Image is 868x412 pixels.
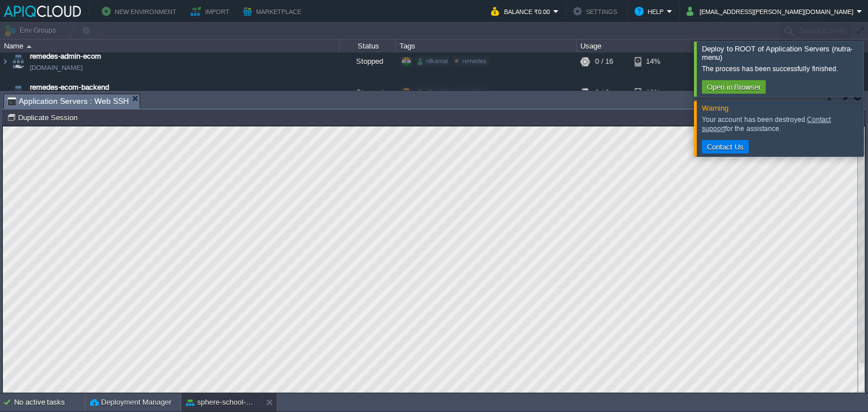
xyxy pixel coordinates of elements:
[702,115,861,133] div: Your account has been destroyed. for the assistance.
[4,6,81,17] img: APIQCloud
[635,5,667,18] button: Help
[595,77,609,108] div: 0 / 8
[462,89,487,95] span: remedes
[14,393,85,411] div: No active tasks
[30,62,83,73] a: [DOMAIN_NAME]
[1,46,10,77] img: AMDAwAAAACH5BAEAAAAALAAAAAABAAEAAAICRAEAOw==
[462,58,487,64] span: remedes
[7,112,81,122] button: Duplicate Session
[635,46,671,77] div: 14%
[578,40,697,52] div: Usage
[702,104,728,112] span: Warning
[595,46,613,77] div: 0 / 16
[687,5,857,18] button: [EMAIL_ADDRESS][PERSON_NAME][DOMAIN_NAME]
[704,142,747,152] button: Contact Us
[30,82,109,93] a: remedes-ecom-backend
[186,397,257,408] button: sphere-school-backend
[397,40,576,52] div: Tags
[102,5,180,18] button: New Environment
[30,51,101,62] a: remedes-admin-ecom
[90,397,171,408] button: Deployment Manager
[340,77,396,108] div: Stopped
[702,64,861,73] div: The process has been successfully finished.
[10,77,26,108] img: AMDAwAAAACH5BAEAAAAALAAAAAABAAEAAAICRAEAOw==
[190,5,233,18] button: Import
[1,40,339,52] div: Name
[10,46,26,77] img: AMDAwAAAACH5BAEAAAAALAAAAAABAAEAAAICRAEAOw==
[340,46,396,77] div: Stopped
[243,5,305,18] button: Marketplace
[635,77,671,108] div: 13%
[27,45,32,48] img: AMDAwAAAACH5BAEAAAAALAAAAAABAAEAAAICRAEAOw==
[573,5,620,18] button: Settings
[491,5,553,18] button: Balance ₹0.00
[1,77,10,108] img: AMDAwAAAACH5BAEAAAAALAAAAAABAAEAAAICRAEAOw==
[7,94,129,108] span: Application Servers : Web SSH
[415,56,450,67] div: nilkamal
[704,82,764,92] button: Open in Browser
[340,40,396,52] div: Status
[702,45,853,62] span: Deploy to ROOT of Application Servers (nutra-menu)
[415,87,450,98] div: nilkamal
